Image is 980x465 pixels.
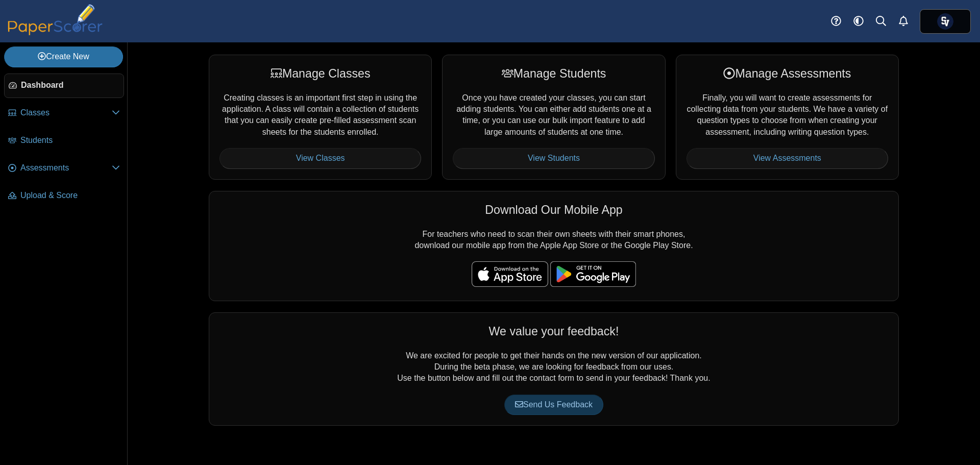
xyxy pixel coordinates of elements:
[504,395,603,415] a: Send Us Feedback
[937,13,953,30] img: ps.PvyhDibHWFIxMkTk
[219,323,888,339] div: We value your feedback!
[4,101,124,126] a: Classes
[892,10,915,33] a: Alerts
[209,55,432,179] div: Creating classes is an important first step in using the application. A class will contain a coll...
[687,148,888,168] a: View Assessments
[4,46,123,67] a: Create New
[20,162,112,174] span: Assessments
[515,400,593,409] span: Send Us Feedback
[442,55,665,179] div: Once you have created your classes, you can start adding students. You can either add students on...
[20,190,120,201] span: Upload & Score
[676,55,899,179] div: Finally, you will want to create assessments for collecting data from your students. We have a va...
[920,9,971,34] a: ps.PvyhDibHWFIxMkTk
[209,312,899,426] div: We are excited for people to get their hands on the new version of our application. During the be...
[209,191,899,301] div: For teachers who need to scan their own sheets with their smart phones, download our mobile app f...
[687,65,888,82] div: Manage Assessments
[21,80,119,91] span: Dashboard
[20,107,112,118] span: Classes
[4,74,124,98] a: Dashboard
[937,13,953,30] span: Chris Paolelli
[219,65,421,82] div: Manage Classes
[4,184,124,208] a: Upload & Score
[20,135,120,146] span: Students
[4,4,106,35] img: PaperScorer
[550,261,636,287] img: google-play-badge.png
[4,156,124,181] a: Assessments
[472,261,548,287] img: apple-store-badge.svg
[4,129,124,153] a: Students
[4,28,106,37] a: PaperScorer
[219,202,888,218] div: Download Our Mobile App
[453,148,654,168] a: View Students
[453,65,654,82] div: Manage Students
[219,148,421,168] a: View Classes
